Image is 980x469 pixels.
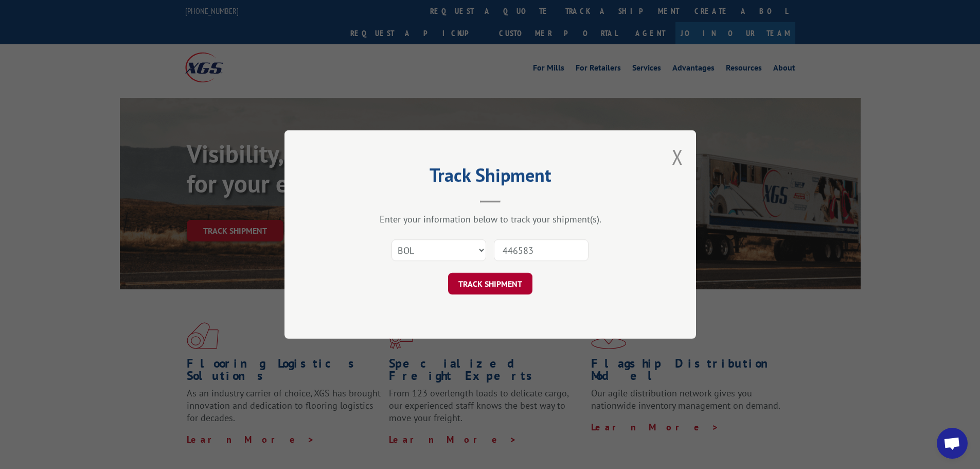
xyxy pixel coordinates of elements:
button: Close modal [672,143,683,170]
h2: Track Shipment [336,168,645,187]
input: Number(s) [494,239,589,261]
a: Open chat [937,428,968,459]
div: Enter your information below to track your shipment(s). [336,213,645,225]
button: TRACK SHIPMENT [448,273,532,294]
